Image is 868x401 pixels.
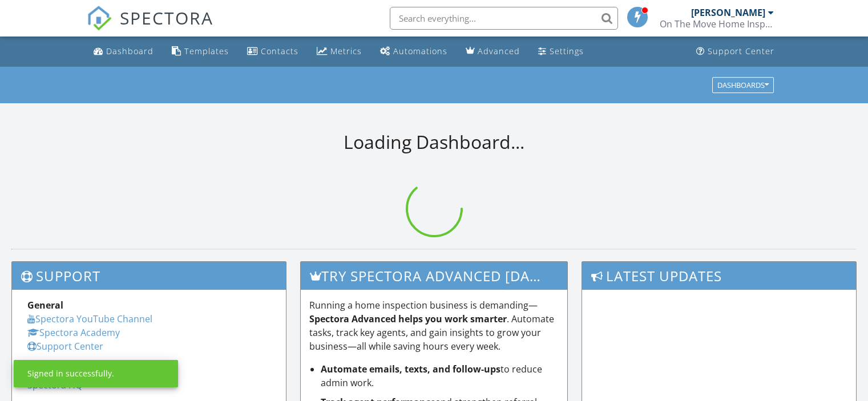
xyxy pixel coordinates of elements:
strong: Spectora Advanced helps you work smarter [309,313,507,325]
div: Support Center [708,46,774,56]
a: Spectora Academy [27,326,120,339]
div: Contacts [261,46,298,56]
div: [PERSON_NAME] [691,7,765,18]
div: Dashboard [106,46,154,56]
a: Contacts [243,41,303,62]
div: Automations [393,46,447,56]
div: Dashboards [717,81,769,89]
button: Dashboards [712,77,774,93]
p: Running a home inspection business is demanding— . Automate tasks, track key agents, and gain ins... [309,298,559,353]
a: Dashboard [89,41,158,62]
a: Spectora YouTube Channel [27,313,152,325]
a: Advanced [461,41,524,62]
h3: Try spectora advanced [DATE] [301,262,568,290]
a: Automations (Basic) [376,41,452,62]
div: On The Move Home Inspections LLC [660,18,774,30]
a: Settings [534,41,588,62]
span: SPECTORA [120,6,213,30]
div: Signed in successfully. [27,368,114,379]
div: Templates [184,46,229,56]
strong: Automate emails, texts, and follow-ups [321,363,500,375]
h3: Latest Updates [582,262,856,290]
h3: Support [12,262,286,290]
a: Metrics [312,41,366,62]
div: Metrics [330,46,362,56]
a: SPECTORA [87,15,213,39]
a: Support Center [692,41,779,62]
strong: General [27,299,63,311]
div: Advanced [478,46,520,56]
a: Templates [167,41,233,62]
li: to reduce admin work. [321,362,559,390]
img: The Best Home Inspection Software - Spectora [87,6,112,31]
input: Search everything... [390,7,618,30]
div: Settings [550,46,584,56]
a: Support Center [27,340,103,353]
